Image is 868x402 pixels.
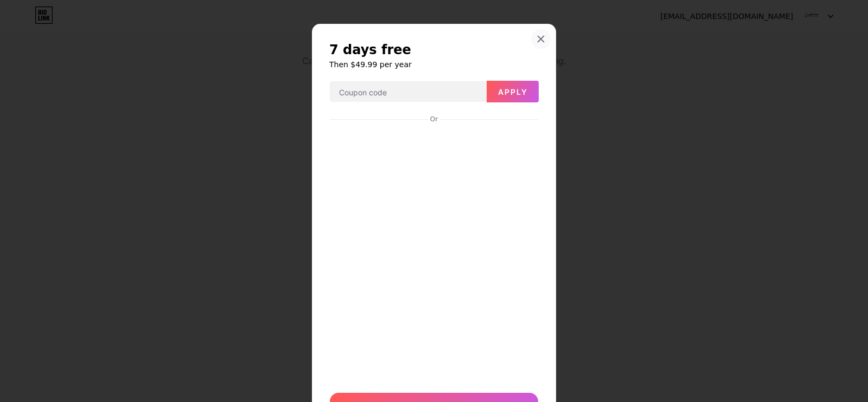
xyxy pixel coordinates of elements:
input: Coupon code [330,81,486,103]
h6: Then $49.99 per year [329,59,539,70]
span: 7 days free [329,41,411,59]
button: Apply [487,81,539,102]
span: Apply [498,87,528,96]
iframe: Secure payment input frame [328,125,540,382]
div: Or [428,115,440,124]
